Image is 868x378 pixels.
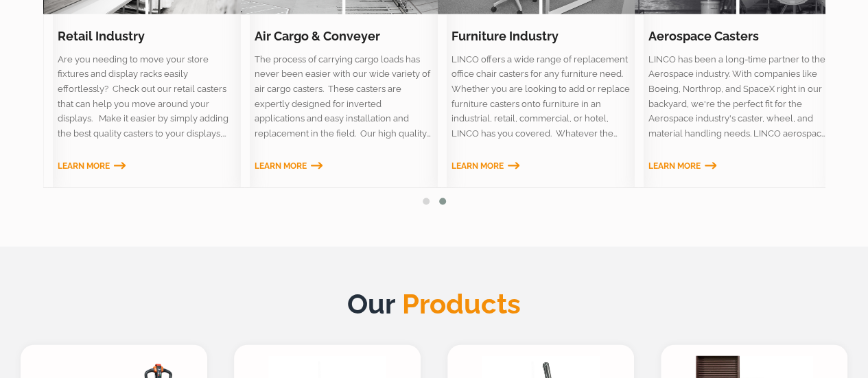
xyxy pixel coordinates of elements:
[255,161,307,171] span: Learn More
[635,52,841,141] section: LINCO has been a long-time partner to the Aerospace industry. With companies like Boeing, Northro...
[648,161,701,171] span: Learn More
[255,29,380,43] a: Air Cargo & Conveyer
[44,52,250,141] section: Are you needing to move your store fixtures and display racks easily effortlessly? Check out our ...
[241,52,447,141] section: The process of carrying cargo loads has never been easier with our wide variety of air cargo cast...
[438,52,644,141] section: LINCO offers a wide range of replacement office chair casters for any furniture need. Whether you...
[648,29,759,43] a: Aerospace Casters
[395,287,521,320] span: Products
[58,161,110,171] span: Learn More
[451,161,504,171] span: Learn More
[58,29,145,43] a: Retail Industry
[648,161,716,171] a: Learn More
[451,161,519,171] a: Learn More
[255,161,322,171] a: Learn More
[451,29,559,43] a: Furniture Industry
[58,161,126,171] a: Learn More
